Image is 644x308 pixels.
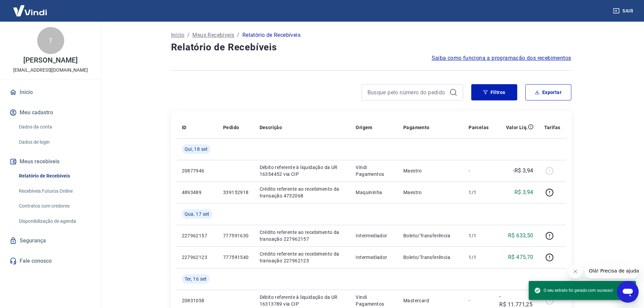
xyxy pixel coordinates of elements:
[356,189,392,196] p: Maquininha
[356,254,392,261] p: Intermediador
[260,124,282,131] p: Descrição
[171,41,571,54] h4: Relatório de Recebíveis
[182,297,212,304] p: 20831058
[16,184,93,198] a: Recebíveis Futuros Online
[469,297,488,304] p: -
[171,31,185,39] a: Início
[182,124,187,131] p: ID
[403,189,458,196] p: Maestro
[525,84,571,100] button: Exportar
[260,164,345,177] p: Débito referente à liquidação da UR 16354452 via CIP
[8,254,93,268] a: Fale conosco
[617,281,639,303] iframe: Botão para abrir a janela de mensagens
[356,232,392,239] p: Intermediador
[508,253,533,261] p: R$ 475,70
[23,57,77,64] p: [PERSON_NAME]
[192,31,234,39] a: Meus Recebíveis
[185,276,207,282] span: Ter, 16 set
[469,232,488,239] p: 1/1
[403,254,458,261] p: Boleto/Transferência
[260,251,345,264] p: Crédito referente ao recebimento da transação 227962123
[403,124,430,131] p: Pagamento
[403,297,458,304] p: Mastercard
[515,188,533,196] p: R$ 3,94
[223,254,249,261] p: 777591540
[534,287,613,294] span: O seu extrato foi gerado com sucesso!
[185,146,208,152] span: Qui, 18 set
[469,189,488,196] p: 1/1
[508,232,533,240] p: R$ 633,50
[16,135,93,149] a: Dados de login
[223,232,249,239] p: 777591630
[8,154,93,169] button: Meus recebíveis
[8,105,93,120] button: Meu cadastro
[182,167,212,174] p: 20877946
[260,294,345,307] p: Débito referente à liquidação da UR 16313789 via CIP
[37,27,64,54] div: T
[469,254,488,261] p: 1/1
[242,31,301,39] p: Relatório de Recebíveis
[260,229,345,242] p: Crédito referente ao recebimento da transação 227962157
[403,232,458,239] p: Boleto/Transferência
[237,31,239,39] p: /
[16,214,93,228] a: Disponibilização de agenda
[16,120,93,134] a: Dados da conta
[471,84,517,100] button: Filtros
[356,294,392,307] p: Vindi Pagamentos
[612,5,636,17] button: Sair
[187,31,190,39] p: /
[469,167,488,174] p: -
[260,186,345,199] p: Crédito referente ao recebimento da transação 4732068
[182,254,212,261] p: 227962123
[8,85,93,100] a: Início
[585,263,639,278] iframe: Mensagem da empresa
[16,199,93,213] a: Contratos com credores
[569,265,582,278] iframe: Fechar mensagem
[356,164,392,177] p: Vindi Pagamentos
[223,124,239,131] p: Pedido
[182,232,212,239] p: 227962157
[223,189,249,196] p: 339152918
[185,211,210,217] span: Qua, 17 set
[4,5,57,10] span: Olá! Precisa de ajuda?
[8,233,93,248] a: Segurança
[469,124,488,131] p: Parcelas
[16,169,93,183] a: Relatório de Recebíveis
[13,67,88,74] p: [EMAIL_ADDRESS][DOMAIN_NAME]
[432,54,571,62] a: Saiba como funciona a programação dos recebimentos
[8,0,52,21] img: Vindi
[182,189,212,196] p: 4893489
[356,124,372,131] p: Origem
[367,87,447,97] input: Busque pelo número do pedido
[544,124,560,131] p: Tarifas
[513,167,533,175] p: -R$ 3,94
[506,124,528,131] p: Valor Líq.
[403,167,458,174] p: Maestro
